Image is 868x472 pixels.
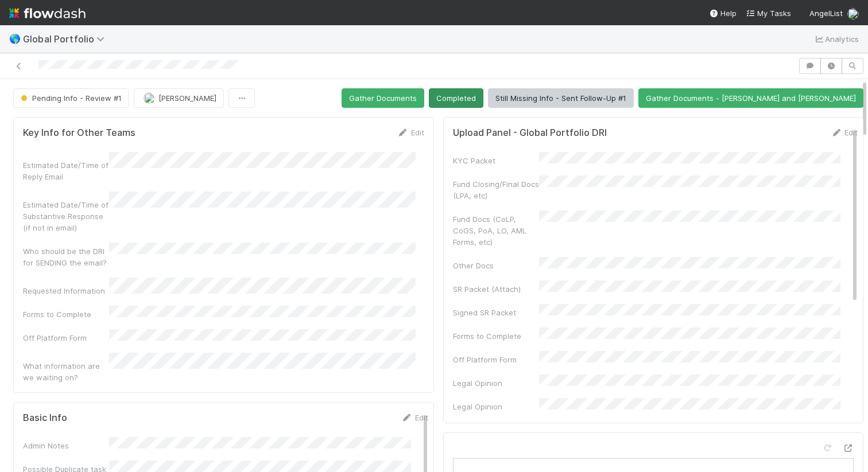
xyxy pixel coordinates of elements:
[397,128,424,137] a: Edit
[453,377,539,389] div: Legal Opinion
[453,330,539,342] div: Forms to Complete
[23,127,135,139] h5: Key Info for Other Teams
[709,7,737,19] div: Help
[453,213,539,248] div: Fund Docs (CoLP, CoGS, PoA, LO, AML Forms, etc)
[638,88,863,108] button: Gather Documents - [PERSON_NAME] and [PERSON_NAME]
[23,285,109,297] div: Requested Information
[23,332,109,344] div: Off Platform Form
[401,413,428,422] a: Edit
[453,401,539,424] div: Legal Opinion Approved
[23,309,109,320] div: Forms to Complete
[158,93,216,103] span: [PERSON_NAME]
[23,440,109,451] div: Admin Notes
[23,199,109,233] div: Estimated Date/Time of Substantive Response (if not in email)
[342,88,424,108] button: Gather Documents
[453,307,539,318] div: Signed SR Packet
[23,360,109,383] div: What information are we waiting on?
[453,283,539,295] div: SR Packet (Attach)
[453,354,539,365] div: Off Platform Form
[453,127,607,139] h5: Upload Panel - Global Portfolio DRI
[23,159,109,182] div: Estimated Date/Time of Reply Email
[23,245,109,268] div: Who should be the DRI for SENDING the email?
[453,155,539,166] div: KYC Packet
[453,178,539,201] div: Fund Closing/Final Docs (LPA, etc)
[144,92,155,104] img: avatar_c584de82-e924-47af-9431-5c284c40472a.png
[429,88,483,108] button: Completed
[134,88,224,108] button: [PERSON_NAME]
[9,3,86,23] img: logo-inverted-e16ddd16eac7371096b0.svg
[488,88,634,108] button: Still Missing Info - Sent Follow-Up #1
[23,412,67,424] h5: Basic Info
[847,8,859,19] img: avatar_c584de82-e924-47af-9431-5c284c40472a.png
[23,33,110,45] span: Global Portfolio
[809,9,843,18] span: AngelList
[746,9,791,18] span: My Tasks
[831,128,858,137] a: Edit
[9,34,21,44] span: 🌎
[746,7,791,19] a: My Tasks
[813,32,859,46] a: Analytics
[453,260,539,271] div: Other Docs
